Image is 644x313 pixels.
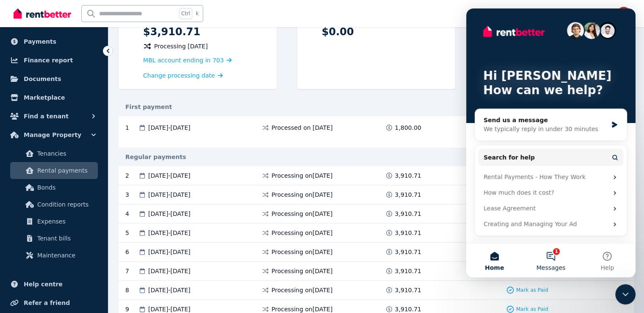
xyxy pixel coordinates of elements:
[271,229,332,237] span: Processing on [DATE]
[37,250,94,260] span: Maintenance
[7,52,101,69] a: Finance report
[143,25,268,39] p: $3,910.71
[271,171,332,180] span: Processing on [DATE]
[271,248,332,256] span: Processing on [DATE]
[119,153,634,161] div: Regular payments
[125,267,138,275] div: 7
[24,298,70,308] span: Refer a friend
[148,190,191,199] span: [DATE] - [DATE]
[395,286,421,294] span: 3,910.71
[7,89,101,106] a: Marketplace
[271,286,332,294] span: Processing on [DATE]
[179,8,192,19] span: Ctrl
[271,267,332,275] span: Processing on [DATE]
[37,182,94,193] span: Bonds
[148,229,191,237] span: [DATE] - [DATE]
[322,25,447,39] p: $0.00
[395,267,421,275] span: 3,910.71
[7,276,101,293] a: Help centre
[196,10,199,17] span: k
[271,123,332,132] span: Processed on [DATE]
[615,284,636,305] iframe: Intercom live chat
[516,306,548,313] span: Mark as Paid
[395,123,421,132] span: 1,800.00
[7,33,101,50] a: Payments
[466,8,636,277] iframe: Intercom live chat
[10,247,98,264] a: Maintenance
[148,267,191,275] span: [DATE] - [DATE]
[395,229,421,237] span: 3,910.71
[143,71,215,80] span: Change processing date
[7,108,101,125] button: Find a tenant
[125,123,138,132] div: 1
[143,71,223,80] a: Change processing date
[7,294,101,311] a: Refer a friend
[10,213,98,230] a: Expenses
[148,286,191,294] span: [DATE] - [DATE]
[148,248,191,256] span: [DATE] - [DATE]
[395,210,421,218] span: 3,910.71
[37,165,94,176] span: Rental payments
[37,148,94,159] span: Tenancies
[119,103,634,111] div: First payment
[37,216,94,226] span: Expenses
[37,233,94,243] span: Tenant bills
[516,287,548,293] span: Mark as Paid
[148,171,191,180] span: [DATE] - [DATE]
[125,229,138,237] div: 5
[143,57,224,64] span: MBL account ending in 703
[14,7,71,20] img: RentBetter
[154,42,208,50] span: Processing [DATE]
[148,123,191,132] span: [DATE] - [DATE]
[395,171,421,180] span: 3,910.71
[24,130,81,140] span: Manage Property
[37,199,94,210] span: Condition reports
[24,74,61,84] span: Documents
[10,162,98,179] a: Rental payments
[24,36,56,47] span: Payments
[395,248,421,256] span: 3,910.71
[125,248,138,256] div: 6
[24,55,73,65] span: Finance report
[617,7,630,20] img: Matthew Moussa
[125,190,138,199] div: 3
[271,190,332,199] span: Processing on [DATE]
[271,210,332,218] span: Processing on [DATE]
[148,210,191,218] span: [DATE] - [DATE]
[10,230,98,247] a: Tenant bills
[7,70,101,87] a: Documents
[24,279,63,289] span: Help centre
[10,179,98,196] a: Bonds
[395,190,421,199] span: 3,910.71
[10,145,98,162] a: Tenancies
[7,126,101,143] button: Manage Property
[125,210,138,218] div: 4
[125,171,138,180] div: 2
[24,92,65,103] span: Marketplace
[125,286,138,294] div: 8
[24,111,69,121] span: Find a tenant
[10,196,98,213] a: Condition reports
